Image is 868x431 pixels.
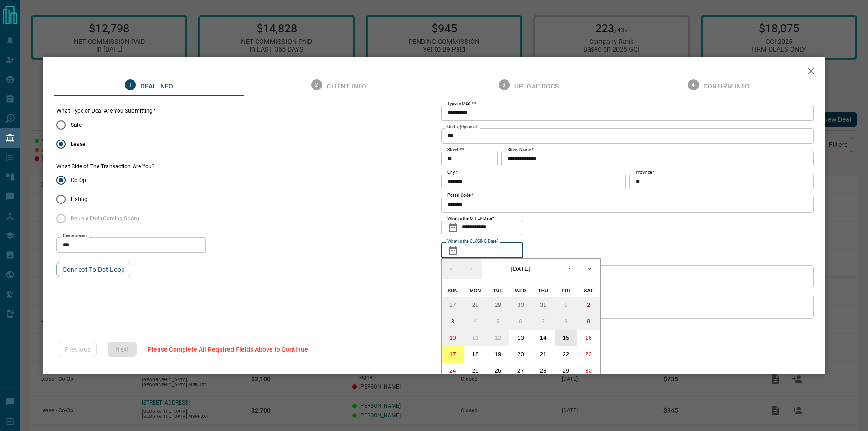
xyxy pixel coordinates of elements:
[538,288,548,293] abbr: Thursday
[494,367,501,374] abbr: August 26, 2025
[517,334,524,341] abbr: August 13, 2025
[577,346,600,363] button: August 23, 2025
[71,121,81,129] span: Sale
[636,170,654,176] label: Province
[587,301,590,308] abbr: August 2, 2025
[487,330,509,346] button: August 12, 2025
[577,297,600,313] button: August 2, 2025
[71,214,139,223] span: Double End (Coming Soon)
[449,351,456,358] abbr: August 17, 2025
[472,351,479,358] abbr: August 18, 2025
[517,351,524,358] abbr: August 20, 2025
[584,288,593,293] abbr: Saturday
[580,259,600,279] button: »
[564,318,567,325] abbr: August 8, 2025
[464,297,487,313] button: July 28, 2025
[555,330,577,346] button: August 15, 2025
[532,313,555,330] button: August 7, 2025
[540,301,547,308] abbr: July 31, 2025
[562,367,569,374] abbr: August 29, 2025
[540,367,547,374] abbr: August 28, 2025
[515,288,526,293] abbr: Wednesday
[508,147,534,153] label: Street Name
[555,313,577,330] button: August 8, 2025
[540,351,547,358] abbr: August 21, 2025
[532,330,555,346] button: August 14, 2025
[447,101,476,107] label: Type in MLS #
[517,367,524,374] abbr: August 27, 2025
[487,297,509,313] button: July 29, 2025
[472,334,479,341] abbr: August 11, 2025
[562,351,569,358] abbr: August 22, 2025
[447,239,498,244] label: What is the CLOSING Date?
[447,147,464,153] label: Street #
[493,288,503,293] abbr: Tuesday
[555,346,577,363] button: August 22, 2025
[487,313,509,330] button: August 5, 2025
[442,313,464,330] button: August 3, 2025
[464,313,487,330] button: August 4, 2025
[494,334,501,341] abbr: August 12, 2025
[562,334,569,341] abbr: August 15, 2025
[447,192,473,198] label: Postal Code
[442,330,464,346] button: August 10, 2025
[442,363,464,379] button: August 24, 2025
[509,313,532,330] button: August 6, 2025
[71,140,85,148] span: Lease
[532,346,555,363] button: August 21, 2025
[564,301,567,308] abbr: August 1, 2025
[509,363,532,379] button: August 27, 2025
[509,346,532,363] button: August 20, 2025
[451,318,454,325] abbr: August 3, 2025
[140,83,174,91] span: Deal Info
[472,367,479,374] abbr: August 25, 2025
[509,297,532,313] button: July 30, 2025
[71,195,87,203] span: Listing
[509,330,532,346] button: August 13, 2025
[532,297,555,313] button: July 31, 2025
[577,330,600,346] button: August 16, 2025
[585,367,592,374] abbr: August 30, 2025
[585,351,592,358] abbr: August 23, 2025
[519,318,522,325] abbr: August 6, 2025
[442,346,464,363] button: August 17, 2025
[56,107,155,115] legend: What Type of Deal Are You Submitting?
[487,346,509,363] button: August 19, 2025
[494,351,501,358] abbr: August 19, 2025
[447,170,457,176] label: City
[532,363,555,379] button: August 28, 2025
[449,301,456,308] abbr: July 27, 2025
[541,318,544,325] abbr: August 7, 2025
[511,265,530,272] span: [DATE]
[442,297,464,313] button: July 27, 2025
[63,233,87,239] label: Commission
[447,216,494,222] label: What is the OFFER Date?
[562,288,570,293] abbr: Friday
[540,334,547,341] abbr: August 14, 2025
[587,318,590,325] abbr: August 9, 2025
[464,346,487,363] button: August 18, 2025
[494,301,501,308] abbr: July 29, 2025
[148,346,308,353] span: Please Complete All Required Fields Above to Continue
[473,318,477,325] abbr: August 4, 2025
[464,330,487,346] button: August 11, 2025
[577,363,600,379] button: August 30, 2025
[129,82,132,88] text: 1
[496,318,499,325] abbr: August 5, 2025
[472,301,479,308] abbr: July 28, 2025
[462,259,482,279] button: ‹
[442,259,462,279] button: «
[56,163,154,171] label: What Side of The Transaction Are You?
[464,363,487,379] button: August 25, 2025
[71,176,86,184] span: Co Op
[560,259,580,279] button: ›
[449,367,456,374] abbr: August 24, 2025
[577,313,600,330] button: August 9, 2025
[517,301,524,308] abbr: July 30, 2025
[447,288,457,293] abbr: Sunday
[487,363,509,379] button: August 26, 2025
[449,334,456,341] abbr: August 10, 2025
[555,297,577,313] button: August 1, 2025
[585,334,592,341] abbr: August 16, 2025
[555,363,577,379] button: August 29, 2025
